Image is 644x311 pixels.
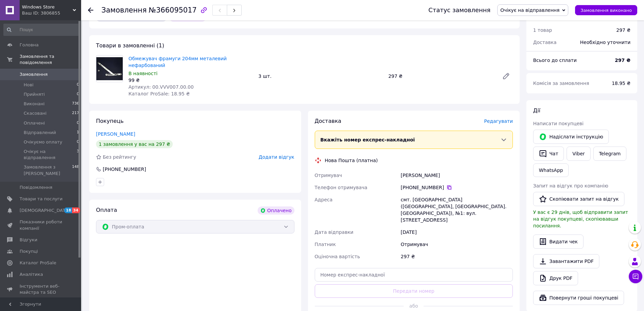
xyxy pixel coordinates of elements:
[24,91,45,97] span: Прийняті
[323,157,380,164] div: Нова Пошта (платна)
[20,184,52,191] span: Повідомлення
[3,24,80,36] input: Пошук
[20,271,43,277] span: Аналітика
[20,42,39,48] span: Головна
[576,35,635,50] div: Необхідно уточнити
[72,164,79,176] span: 148
[580,8,632,13] span: Замовлення виконано
[20,207,70,214] span: [DEMOGRAPHIC_DATA]
[103,154,136,160] span: Без рейтингу
[484,118,513,124] span: Редагувати
[96,140,173,148] div: 1 замовлення у вас на 297 ₴
[22,4,73,10] span: Windows Store
[128,77,253,84] div: 99 ₴
[22,10,81,16] div: Ваш ID: 3806855
[428,7,491,14] div: Статус замовлення
[72,110,79,116] span: 217
[500,7,559,13] span: Очікує на відправлення
[575,5,637,15] button: Замовлення виконано
[20,283,63,295] span: Інструменти веб-майстра та SEO
[533,192,624,206] button: Скопіювати запит на відгук
[399,194,514,226] div: смт. [GEOGRAPHIC_DATA] ([GEOGRAPHIC_DATA], [GEOGRAPHIC_DATA]. [GEOGRAPHIC_DATA]), №1: вул. [STREE...
[101,6,147,14] span: Замовлення
[593,147,626,161] a: Telegram
[399,169,514,181] div: [PERSON_NAME]
[533,271,578,285] a: Друк PDF
[399,226,514,238] div: [DATE]
[533,291,624,305] button: Повернути гроші покупцеві
[533,81,589,86] span: Комісія за замовлення
[96,131,135,137] a: [PERSON_NAME]
[72,101,79,107] span: 736
[315,185,367,190] span: Телефон отримувача
[612,81,630,86] span: 18.95 ₴
[24,149,77,161] span: Очікує на відправлення
[533,107,540,114] span: Дії
[20,237,37,243] span: Відгуки
[315,268,513,282] input: Номер експрес-накладної
[256,71,385,81] div: 3 шт.
[24,82,33,88] span: Нові
[315,242,336,247] span: Платник
[20,260,56,266] span: Каталог ProSale
[20,196,63,202] span: Товари та послуги
[533,40,556,45] span: Доставка
[616,27,630,34] div: 297 ₴
[20,53,81,66] span: Замовлення та повідомлення
[401,184,513,191] div: [PHONE_NUMBER]
[77,120,79,126] span: 0
[533,163,569,177] a: WhatsApp
[96,42,164,49] span: Товари в замовленні (1)
[629,270,642,283] button: Чат з покупцем
[24,120,45,126] span: Оплачені
[77,149,79,161] span: 3
[24,130,56,136] span: Відправлений
[77,91,79,97] span: 0
[533,27,552,33] span: 1 товар
[399,250,514,263] div: 297 ₴
[320,137,415,142] span: Вкажіть номер експрес-накладної
[128,84,194,90] span: Артикул: 00.VVV007.00.00
[24,101,45,107] span: Виконані
[96,118,124,124] span: Покупець
[128,71,158,76] span: В наявності
[533,130,609,144] button: Надіслати інструкцію
[24,110,47,116] span: Скасовані
[96,207,117,213] span: Оплата
[72,207,80,213] span: 34
[77,130,79,136] span: 1
[399,238,514,250] div: Отримувач
[315,173,342,178] span: Отримувач
[533,183,608,188] span: Запит на відгук про компанію
[404,303,424,309] span: або
[386,71,497,81] div: 297 ₴
[128,91,190,96] span: Каталог ProSale: 18.95 ₴
[20,219,63,231] span: Показники роботи компанії
[315,254,360,259] span: Оціночна вартість
[149,6,197,14] span: №366095017
[315,229,354,235] span: Дата відправки
[96,57,123,80] img: Обмежувач фрамуги 204мм металевий нефарбований
[77,139,79,145] span: 0
[20,248,38,254] span: Покупці
[64,207,72,213] span: 18
[77,82,79,88] span: 0
[20,71,48,77] span: Замовлення
[615,58,630,63] b: 297 ₴
[533,147,564,161] button: Чат
[533,209,628,228] span: У вас є 29 днів, щоб відправити запит на відгук покупцеві, скопіювавши посилання.
[533,235,583,249] button: Видати чек
[567,147,590,161] a: Viber
[24,139,62,145] span: Очікуємо оплату
[533,58,577,63] span: Всього до сплати
[533,121,583,126] span: Написати покупцеві
[258,206,294,215] div: Оплачено
[315,197,333,202] span: Адреса
[102,166,147,173] div: [PHONE_NUMBER]
[259,154,294,160] span: Додати відгук
[128,56,227,68] a: Обмежувач фрамуги 204мм металевий нефарбований
[315,118,341,124] span: Доставка
[24,164,72,176] span: Замовлення з [PERSON_NAME]
[499,69,513,83] a: Редагувати
[533,254,599,268] a: Завантажити PDF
